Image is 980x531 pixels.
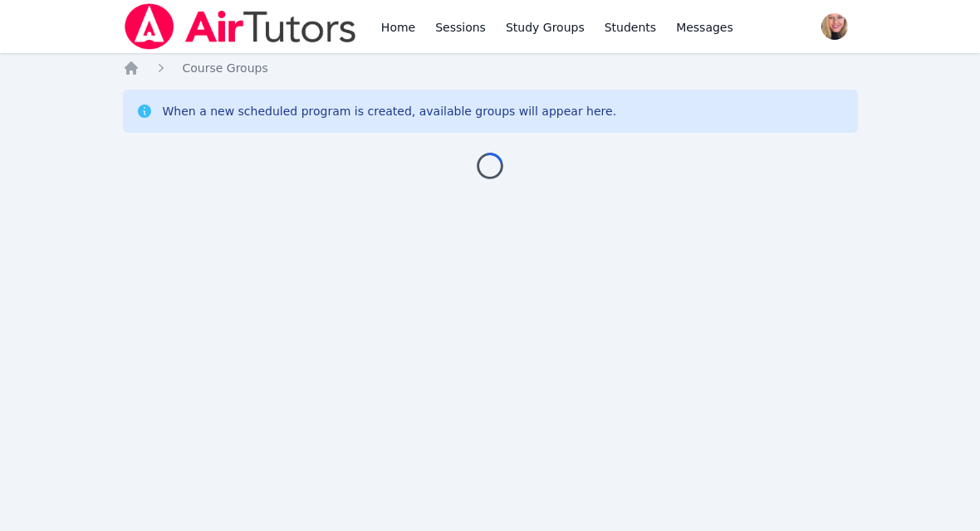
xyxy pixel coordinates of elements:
[163,103,617,119] div: When a new scheduled program is created, available groups will appear here.
[123,60,858,76] nav: Breadcrumb
[123,3,358,50] img: Air Tutors
[183,61,268,75] span: Course Groups
[676,19,733,36] span: Messages
[183,60,268,76] a: Course Groups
